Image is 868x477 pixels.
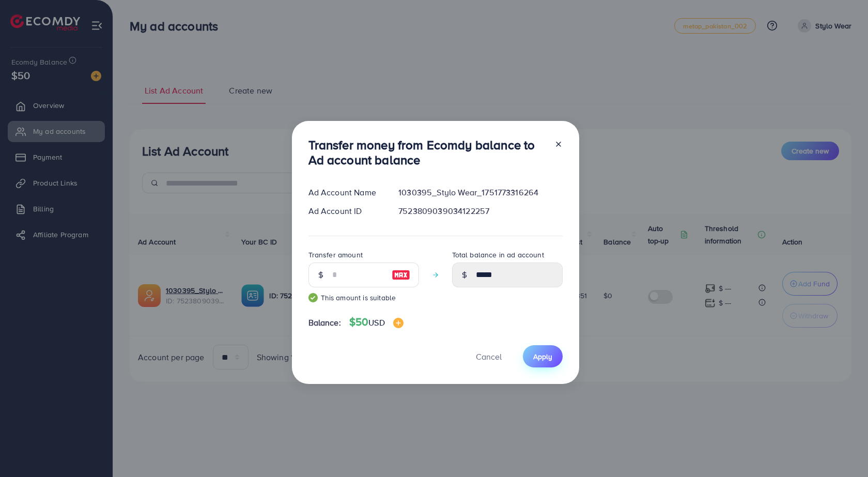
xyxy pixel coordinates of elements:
img: guide [308,293,318,302]
button: Apply [523,345,563,367]
img: image [392,269,410,281]
small: This amount is suitable [308,293,419,303]
div: 7523809039034122257 [390,205,570,217]
span: Cancel [476,351,502,362]
div: Ad Account Name [300,187,391,198]
h4: $50 [349,316,404,329]
div: Ad Account ID [300,205,391,217]
span: USD [368,317,384,328]
img: image [393,318,404,328]
span: Balance: [308,317,341,329]
span: Apply [533,351,552,362]
h3: Transfer money from Ecomdy balance to Ad account balance [308,137,546,167]
label: Transfer amount [308,250,363,260]
iframe: Chat [824,430,860,469]
div: 1030395_Stylo Wear_1751773316264 [390,187,570,198]
label: Total balance in ad account [452,250,544,260]
button: Cancel [463,345,515,367]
